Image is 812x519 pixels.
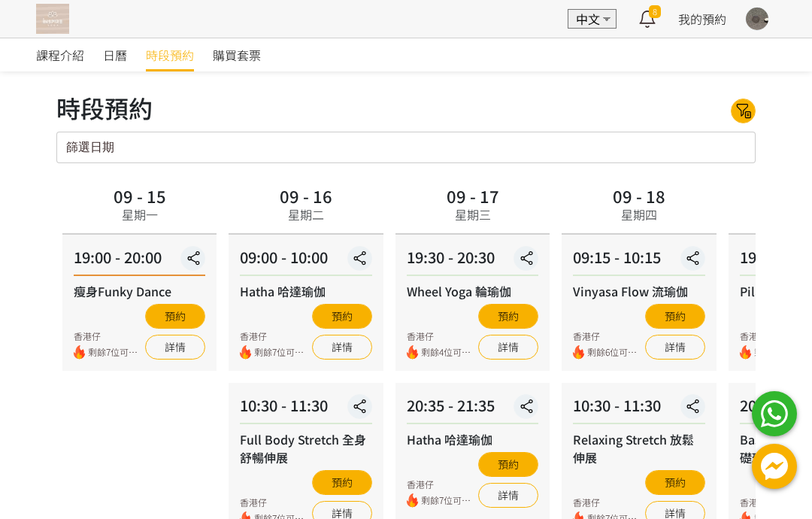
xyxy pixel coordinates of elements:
[421,493,474,508] span: 剩餘7位可預約
[645,304,705,329] button: 預約
[573,329,641,343] div: 香港仔
[74,282,205,300] div: 瘦身Funky Dance
[74,246,205,276] div: 19:00 - 20:00
[36,4,69,34] img: T57dtJh47iSJKDtQ57dN6xVUMYY2M0XQuGF02OI4.png
[88,345,141,360] span: 剩餘7位可預約
[240,496,308,509] div: 香港仔
[478,304,538,329] button: 預約
[240,246,371,276] div: 09:00 - 10:00
[455,205,491,223] div: 星期三
[613,187,665,204] div: 09 - 18
[407,345,418,360] img: fire.png
[621,205,657,223] div: 星期四
[407,246,538,276] div: 19:30 - 20:30
[213,46,261,64] span: 購買套票
[740,496,807,509] div: 香港仔
[312,470,372,495] button: 預約
[240,345,251,360] img: fire.png
[145,304,205,329] button: 預約
[645,335,705,360] a: 詳情
[146,46,194,64] span: 時段預約
[36,38,84,71] a: 課程介紹
[447,187,499,204] div: 09 - 17
[478,452,538,477] button: 預約
[312,335,372,360] a: 詳情
[74,329,141,343] div: 香港仔
[56,90,153,126] div: 時段預約
[240,282,371,300] div: Hatha 哈達瑜伽
[240,394,371,424] div: 10:30 - 11:30
[240,430,371,466] div: Full Body Stretch 全身舒暢伸展
[478,335,538,360] a: 詳情
[288,205,324,223] div: 星期二
[213,38,261,71] a: 購買套票
[645,470,705,495] button: 預約
[421,345,474,360] span: 剩餘4位可預約
[103,38,127,71] a: 日曆
[103,46,127,64] span: 日曆
[407,329,474,343] div: 香港仔
[573,430,704,466] div: Relaxing Stretch 放鬆伸展
[146,38,194,71] a: 時段預約
[573,282,704,300] div: Vinyasa Flow 流瑜伽
[254,345,308,360] span: 剩餘7位可預約
[573,345,584,360] img: fire.png
[74,345,85,360] img: fire.png
[240,329,308,343] div: 香港仔
[740,329,807,343] div: 香港仔
[114,187,166,204] div: 09 - 15
[573,394,704,424] div: 10:30 - 11:30
[478,483,538,508] a: 詳情
[36,46,84,64] span: 課程介紹
[407,478,474,491] div: 香港仔
[407,394,538,424] div: 20:35 - 21:35
[573,496,641,509] div: 香港仔
[573,246,704,276] div: 09:15 - 10:15
[754,345,807,360] span: 剩餘7位可預約
[649,5,661,18] span: 8
[740,345,751,360] img: fire.png
[280,187,332,204] div: 09 - 16
[56,132,756,163] input: 篩選日期
[407,493,418,508] img: fire.png
[407,430,538,448] div: Hatha 哈達瑜伽
[122,205,158,223] div: 星期一
[407,282,538,300] div: Wheel Yoga 輪瑜伽
[312,304,372,329] button: 預約
[145,335,205,360] a: 詳情
[587,345,641,360] span: 剩餘6位可預約
[678,10,726,28] a: 我的預約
